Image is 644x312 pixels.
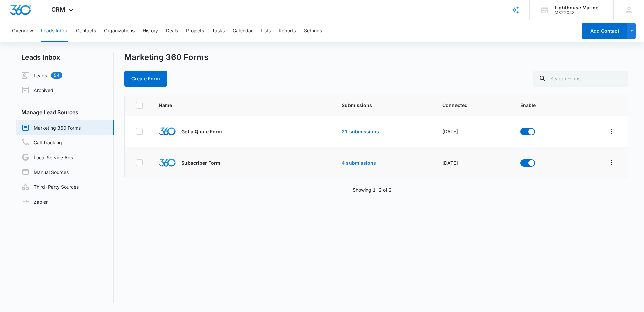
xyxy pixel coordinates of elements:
[606,157,617,168] button: Overflow Menu
[233,20,253,42] button: Calendar
[21,86,53,94] a: Archived
[159,102,293,109] span: Name
[21,124,81,132] a: Marketing 360 Forms
[555,10,604,15] div: account id
[212,20,225,42] button: Tasks
[181,159,220,166] p: Subscriber Form
[143,20,158,42] button: History
[21,153,73,161] a: Local Service Ads
[261,20,271,42] button: Lists
[342,102,426,109] span: Submissions
[342,160,376,166] a: 4 submissions
[279,20,296,42] button: Reports
[353,186,392,193] p: Showing 1-2 of 2
[582,23,627,39] button: Add Contact
[16,52,114,62] h2: Leads Inbox
[606,126,617,137] button: Overflow Menu
[41,20,68,42] button: Leads Inbox
[442,128,504,135] div: [DATE]
[21,198,48,205] a: Zapier
[181,128,222,135] p: Get a Quote Form
[520,102,564,109] span: Enable
[21,183,79,191] a: Third-Party Sources
[76,20,96,42] button: Contacts
[104,20,135,42] button: Organizations
[442,102,504,109] span: Connected
[124,52,208,62] h1: Marketing 360 Forms
[186,20,204,42] button: Projects
[124,71,167,87] button: Create Form
[51,6,65,13] span: CRM
[21,138,62,146] a: Call Tracking
[21,168,69,176] a: Manual Sources
[304,20,322,42] button: Settings
[12,20,33,42] button: Overview
[555,5,604,10] div: account name
[342,129,379,134] a: 21 submissions
[16,108,114,116] h3: Manage Lead Sources
[533,71,628,87] input: Search Forms
[442,159,504,166] div: [DATE]
[166,20,178,42] button: Deals
[21,71,62,79] a: Leads54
